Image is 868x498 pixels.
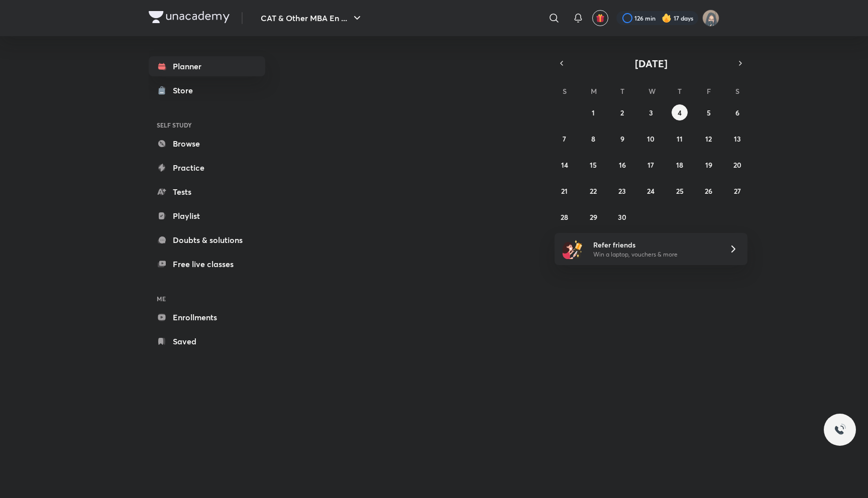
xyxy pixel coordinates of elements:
button: September 25, 2025 [672,183,688,199]
abbr: September 18, 2025 [676,160,683,170]
abbr: September 9, 2025 [620,134,624,144]
abbr: September 10, 2025 [647,134,655,144]
button: September 6, 2025 [729,104,745,120]
img: referral [563,239,583,259]
button: September 3, 2025 [643,104,659,120]
abbr: September 24, 2025 [647,186,655,196]
h6: Refer friends [593,239,717,250]
a: Free live classes [149,254,265,274]
abbr: September 2, 2025 [620,108,624,117]
button: September 28, 2025 [557,209,573,225]
button: September 8, 2025 [585,131,601,147]
img: streak [662,13,672,23]
span: [DATE] [635,57,668,70]
img: ttu [834,424,846,436]
button: September 14, 2025 [557,157,573,173]
abbr: September 4, 2025 [678,108,682,117]
button: September 17, 2025 [643,157,659,173]
button: September 13, 2025 [729,131,745,147]
button: September 27, 2025 [729,183,745,199]
abbr: September 25, 2025 [676,186,684,196]
a: Company Logo [149,11,230,26]
button: September 19, 2025 [701,157,717,173]
abbr: Wednesday [648,86,656,96]
abbr: September 22, 2025 [590,186,597,196]
abbr: September 21, 2025 [561,186,568,196]
abbr: September 7, 2025 [563,134,566,144]
abbr: September 8, 2025 [591,134,595,144]
abbr: September 15, 2025 [590,160,597,170]
button: September 29, 2025 [585,209,601,225]
button: [DATE] [569,56,733,70]
img: Jarul Jangid [702,10,719,27]
a: Playlist [149,206,265,226]
button: September 2, 2025 [614,104,630,120]
abbr: September 3, 2025 [649,108,653,117]
button: September 11, 2025 [672,131,688,147]
button: September 10, 2025 [643,131,659,147]
button: September 5, 2025 [701,104,717,120]
img: Company Logo [149,11,230,23]
button: September 7, 2025 [557,131,573,147]
abbr: Sunday [563,86,567,96]
abbr: September 23, 2025 [618,186,626,196]
abbr: September 14, 2025 [561,160,568,170]
button: September 12, 2025 [701,131,717,147]
button: CAT & Other MBA En ... [255,8,369,28]
button: avatar [592,10,608,26]
a: Enrollments [149,307,265,327]
abbr: September 13, 2025 [734,134,741,144]
h6: SELF STUDY [149,116,265,134]
abbr: Tuesday [620,86,624,96]
button: September 22, 2025 [585,183,601,199]
button: September 1, 2025 [585,104,601,120]
button: September 24, 2025 [643,183,659,199]
abbr: September 17, 2025 [647,160,654,170]
a: Practice [149,158,265,178]
abbr: September 16, 2025 [619,160,626,170]
abbr: September 12, 2025 [705,134,712,144]
a: Doubts & solutions [149,230,265,250]
button: September 16, 2025 [614,157,630,173]
abbr: September 11, 2025 [677,134,683,144]
p: Win a laptop, vouchers & more [593,250,717,259]
abbr: September 30, 2025 [618,212,626,222]
div: Store [173,84,199,96]
abbr: Monday [591,86,597,96]
abbr: September 5, 2025 [707,108,711,117]
button: September 15, 2025 [585,157,601,173]
button: September 9, 2025 [614,131,630,147]
abbr: September 6, 2025 [735,108,739,117]
abbr: Thursday [678,86,682,96]
abbr: September 1, 2025 [592,108,595,117]
button: September 26, 2025 [701,183,717,199]
abbr: September 19, 2025 [705,160,712,170]
a: Saved [149,331,265,351]
button: September 4, 2025 [672,104,688,120]
abbr: September 26, 2025 [705,186,712,196]
abbr: September 27, 2025 [734,186,741,196]
img: avatar [596,14,605,23]
button: September 21, 2025 [557,183,573,199]
abbr: Friday [707,86,711,96]
button: September 30, 2025 [614,209,630,225]
abbr: September 20, 2025 [733,160,741,170]
button: September 18, 2025 [672,157,688,173]
a: Tests [149,182,265,202]
abbr: September 28, 2025 [561,212,568,222]
a: Store [149,80,265,100]
abbr: September 29, 2025 [590,212,597,222]
abbr: Saturday [735,86,739,96]
button: September 23, 2025 [614,183,630,199]
a: Browse [149,134,265,154]
h6: ME [149,290,265,307]
a: Planner [149,56,265,76]
button: September 20, 2025 [729,157,745,173]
